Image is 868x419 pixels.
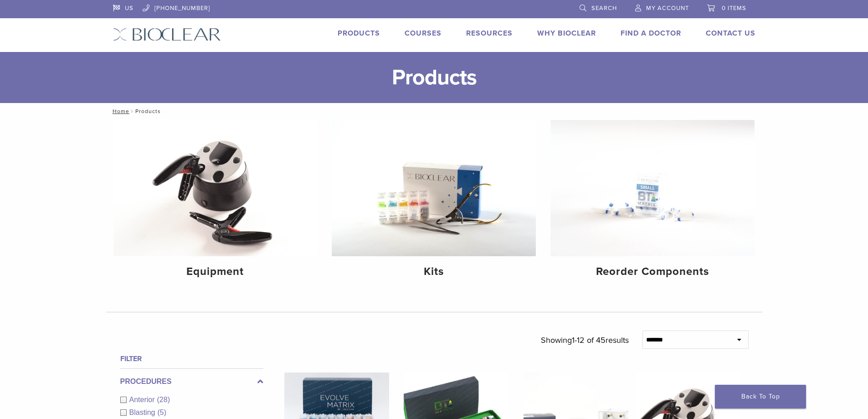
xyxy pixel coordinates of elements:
[120,376,263,387] label: Procedures
[572,335,606,345] span: 1-12 of 45
[339,264,529,280] h4: Kits
[558,264,747,280] h4: Reorder Components
[537,29,596,38] a: Why Bioclear
[715,385,806,409] a: Back To Top
[120,353,263,364] h4: Filter
[129,409,158,416] span: Blasting
[646,5,689,12] span: My Account
[466,29,513,38] a: Resources
[157,409,166,416] span: (5)
[550,120,755,256] img: Reorder Components
[591,5,617,12] span: Search
[550,120,755,286] a: Reorder Components
[129,109,135,114] span: /
[621,29,681,38] a: Find A Doctor
[106,103,762,119] nav: Products
[157,396,170,403] span: (28)
[110,108,129,114] a: Home
[332,120,536,256] img: Kits
[338,29,380,38] a: Products
[121,264,310,280] h4: Equipment
[722,5,746,12] span: 0 items
[113,120,318,256] img: Equipment
[332,120,536,286] a: Kits
[129,396,157,403] span: Anterior
[113,28,221,41] img: Bioclear
[706,29,755,38] a: Contact Us
[113,120,318,286] a: Equipment
[405,29,442,38] a: Courses
[541,331,629,350] p: Showing results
